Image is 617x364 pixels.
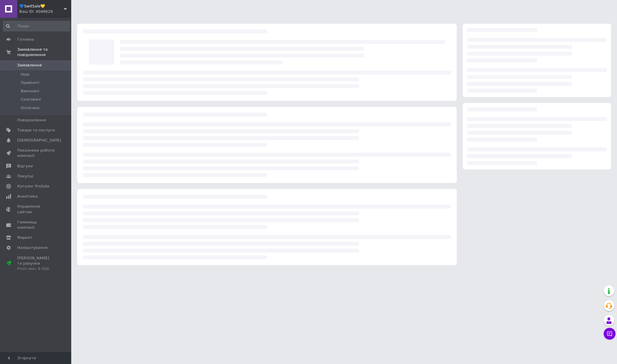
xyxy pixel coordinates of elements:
span: Показники роботи компанії [17,148,55,158]
span: Товари та послуги [17,128,55,133]
span: Головна [17,37,34,42]
input: Пошук [3,21,70,31]
div: Ваш ID: 4046628 [19,9,71,14]
span: Скасовані [21,97,41,102]
span: Аналітика [17,194,38,199]
span: Гаманець компанії [17,220,55,230]
span: Відгуки [17,163,33,169]
span: Прийняті [21,80,39,85]
span: Налаштування [17,245,47,250]
button: Чат з покупцем [604,328,616,340]
span: 💙SwitSale💛 [19,4,64,9]
span: Нові [21,72,29,77]
span: Маркет [17,235,32,240]
span: [DEMOGRAPHIC_DATA] [17,138,61,143]
span: Виконані [21,88,39,94]
span: Замовлення [17,63,42,68]
span: Покупці [17,174,33,179]
span: Оплачені [21,105,39,111]
span: Замовлення та повідомлення [17,47,71,58]
span: [PERSON_NAME] та рахунки [17,255,55,272]
span: Управління сайтом [17,204,55,214]
div: Prom мікс 6 000 [17,266,55,271]
span: Повідомлення [17,117,46,123]
span: Каталог ProSale [17,184,49,189]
